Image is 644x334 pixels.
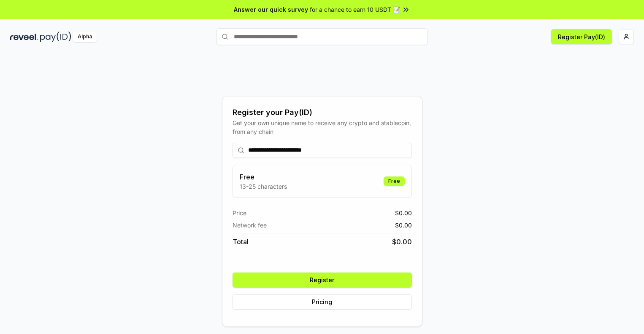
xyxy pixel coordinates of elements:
[395,221,412,230] span: $ 0.00
[233,107,412,118] div: Register your Pay(ID)
[233,237,249,247] span: Total
[392,237,412,247] span: $ 0.00
[240,172,287,182] h3: Free
[240,182,287,191] p: 13-25 characters
[384,176,405,186] div: Free
[233,208,246,217] span: Price
[233,273,412,288] button: Register
[551,29,612,44] button: Register Pay(ID)
[233,118,412,136] div: Get your own unique name to receive any crypto and stablecoin, from any chain
[234,5,308,14] span: Answer our quick survey
[73,32,97,42] div: Alpha
[10,32,38,42] img: reveel_dark
[233,294,412,310] button: Pricing
[310,5,400,14] span: for a chance to earn 10 USDT 📝
[233,221,267,230] span: Network fee
[395,208,412,217] span: $ 0.00
[40,32,71,42] img: pay_id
